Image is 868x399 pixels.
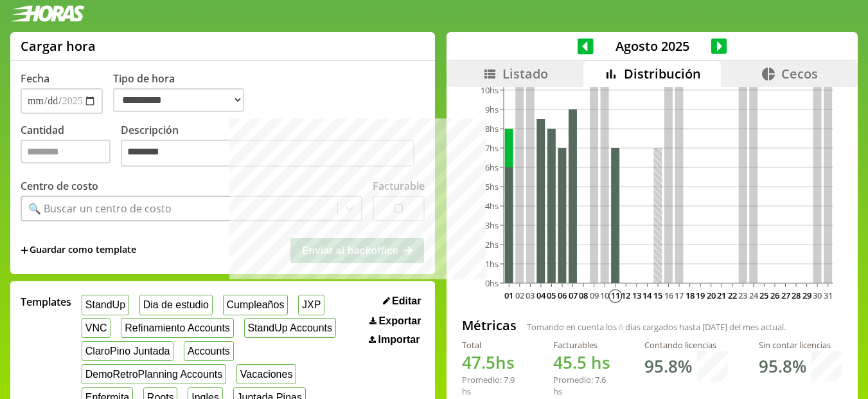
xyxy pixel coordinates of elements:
[485,104,499,115] tspan: 9hs
[485,219,499,231] tspan: 3hs
[515,290,524,301] text: 02
[553,374,614,397] div: Promedio: hs
[379,315,421,327] span: Exportar
[379,295,425,308] button: Editar
[139,295,213,315] button: Dia de estudio
[553,351,587,374] span: 45.5
[485,123,499,135] tspan: 8hs
[28,201,172,216] div: 🔍 Buscar un centro de costo
[366,315,425,328] button: Exportar
[113,88,244,112] select: Tipo de hora
[792,290,801,301] text: 28
[579,290,588,301] text: 08
[21,243,136,257] span: +Guardar como template
[594,37,711,55] span: Agosto 2025
[632,290,641,301] text: 13
[462,339,522,351] div: Total
[485,200,499,212] tspan: 4hs
[600,290,609,301] text: 10
[21,295,71,309] span: Templates
[759,355,806,378] h1: 95.8 %
[481,84,499,96] tspan: 10hs
[527,321,786,333] span: Tomando en cuenta los días cargados hasta [DATE] del mes actual.
[642,290,652,301] text: 14
[121,318,233,338] button: Refinamiento Accounts
[728,290,737,301] text: 22
[738,290,747,301] text: 23
[526,290,535,301] text: 03
[696,290,705,301] text: 19
[504,374,515,385] span: 7.9
[664,290,673,301] text: 16
[590,290,599,301] text: 09
[759,339,842,351] div: Sin contar licencias
[244,318,336,338] button: StandUp Accounts
[485,142,499,154] tspan: 7hs
[392,295,421,307] span: Editar
[781,65,818,82] span: Cecos
[621,290,630,301] text: 12
[802,290,811,301] text: 29
[462,351,495,374] span: 47.5
[82,318,111,338] button: VNC
[717,290,726,301] text: 21
[813,290,822,301] text: 30
[749,290,759,301] text: 24
[113,71,254,114] label: Tipo de hora
[547,290,556,301] text: 05
[82,364,226,384] button: DemoRetroPlanning Accounts
[759,290,768,301] text: 25
[21,37,96,55] h1: Cargar hora
[675,290,684,301] text: 17
[462,374,522,397] div: Promedio: hs
[236,364,296,384] button: Vacaciones
[21,71,49,86] label: Fecha
[82,341,173,361] button: ClaroPino Juntada
[569,290,578,301] text: 07
[644,339,728,351] div: Contando licencias
[462,317,517,334] h2: Métricas
[553,339,614,351] div: Facturables
[485,181,499,192] tspan: 5hs
[502,65,548,82] span: Listado
[558,290,567,301] text: 06
[824,290,833,301] text: 31
[485,277,499,289] tspan: 0hs
[462,351,522,374] h1: hs
[121,140,414,167] textarea: Descripción
[770,290,779,301] text: 26
[644,355,692,378] h1: 95.8 %
[707,290,716,301] text: 20
[595,374,606,385] span: 7.6
[611,290,620,301] text: 11
[686,290,695,301] text: 18
[504,290,513,301] text: 01
[223,295,288,315] button: Cumpleaños
[21,179,98,193] label: Centro de costo
[485,162,499,173] tspan: 6hs
[21,140,111,163] input: Cantidad
[82,295,129,315] button: StandUp
[378,334,420,346] span: Importar
[624,65,701,82] span: Distribución
[536,290,546,301] text: 04
[298,295,324,315] button: JXP
[21,243,28,257] span: +
[184,341,233,361] button: Accounts
[485,239,499,250] tspan: 2hs
[653,290,662,301] text: 15
[553,351,614,374] h1: hs
[619,321,623,333] span: 6
[21,123,121,170] label: Cantidad
[373,179,425,193] label: Facturable
[10,5,85,22] img: logotipo
[485,258,499,270] tspan: 1hs
[781,290,790,301] text: 27
[121,123,425,170] label: Descripción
